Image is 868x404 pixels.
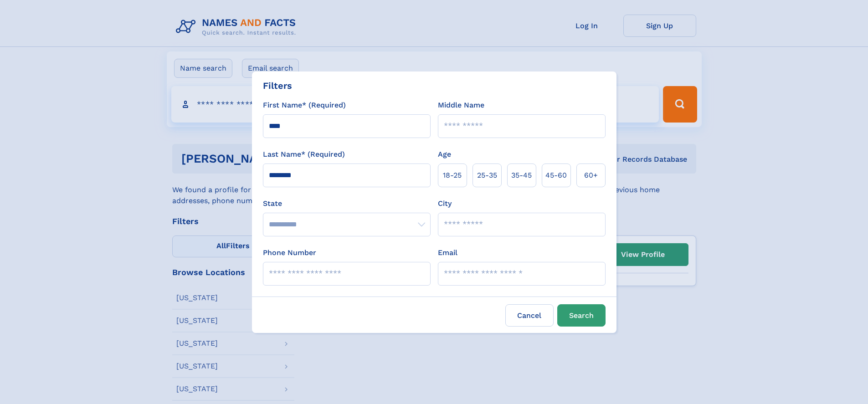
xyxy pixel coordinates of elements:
div: Filters [263,79,292,92]
label: Last Name* (Required) [263,149,345,160]
span: 45‑60 [545,170,567,181]
label: Phone Number [263,247,316,258]
span: 35‑45 [511,170,532,181]
label: City [438,198,452,209]
span: 25‑35 [477,170,497,181]
span: 60+ [584,170,598,181]
button: Search [557,304,606,327]
label: State [263,198,431,209]
label: First Name* (Required) [263,100,346,111]
span: 18‑25 [443,170,462,181]
label: Cancel [505,304,554,327]
label: Email [438,247,457,258]
label: Age [438,149,451,160]
label: Middle Name [438,100,484,111]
